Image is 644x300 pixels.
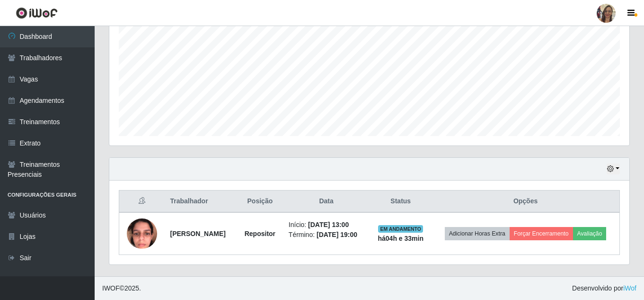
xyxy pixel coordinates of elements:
[378,225,423,233] span: EM ANDAMENTO
[623,284,636,292] a: iWof
[170,230,225,237] strong: [PERSON_NAME]
[370,191,432,213] th: Status
[237,191,283,213] th: Posição
[289,220,364,230] li: Início:
[16,7,58,19] img: CoreUI Logo
[127,213,157,254] img: 1749491955515.jpeg
[573,227,607,240] button: Avaliação
[245,230,275,237] strong: Repositor
[572,283,636,293] span: Desenvolvido por
[308,221,349,228] time: [DATE] 13:00
[445,227,510,240] button: Adicionar Horas Extra
[102,283,141,293] span: © 2025 .
[283,191,370,213] th: Data
[164,191,237,213] th: Trabalhador
[432,191,619,213] th: Opções
[317,231,357,238] time: [DATE] 19:00
[102,284,120,292] span: IWOF
[510,227,573,240] button: Forçar Encerramento
[378,235,423,242] strong: há 04 h e 33 min
[289,230,364,240] li: Término:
